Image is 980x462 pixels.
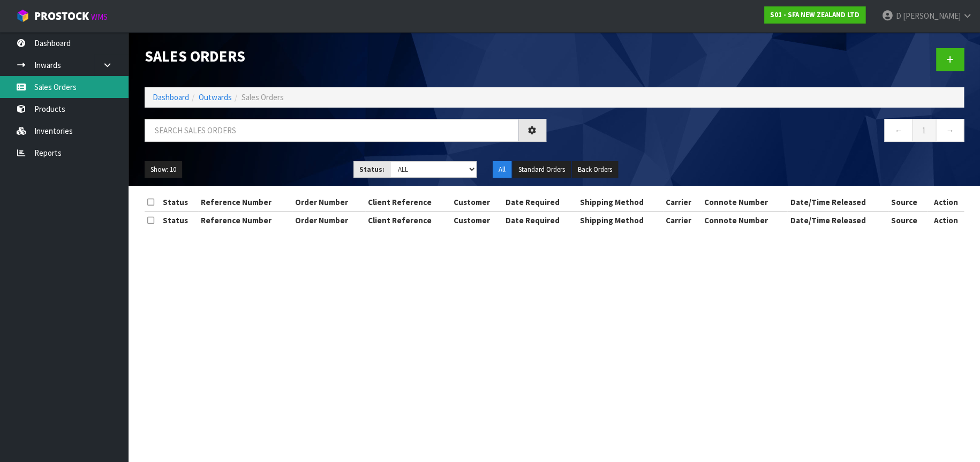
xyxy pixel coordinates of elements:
[365,194,451,211] th: Client Reference
[572,161,618,178] button: Back Orders
[359,165,385,174] strong: Status:
[292,211,365,229] th: Order Number
[577,194,662,211] th: Shipping Method
[160,211,198,229] th: Status
[91,12,108,22] small: WMS
[198,211,293,229] th: Reference Number
[145,48,546,65] h1: Sales Orders
[160,194,198,211] th: Status
[912,119,936,142] a: 1
[936,119,964,142] a: →
[702,211,787,229] th: Connote Number
[663,211,702,229] th: Carrier
[503,211,577,229] th: Date Required
[888,194,927,211] th: Source
[927,194,964,211] th: Action
[145,119,518,142] input: Search sales orders
[503,194,577,211] th: Date Required
[512,161,571,178] button: Standard Orders
[927,211,964,229] th: Action
[34,9,89,23] span: ProStock
[787,211,888,229] th: Date/Time Released
[702,194,787,211] th: Connote Number
[242,92,284,102] span: Sales Orders
[451,194,503,211] th: Customer
[884,119,913,142] a: ←
[199,92,232,102] a: Outwards
[451,211,503,229] th: Customer
[888,211,927,229] th: Source
[16,9,29,22] img: cube-alt.png
[577,211,662,229] th: Shipping Method
[770,10,860,19] strong: S01 - SFA NEW ZEALAND LTD
[895,11,901,21] span: D
[902,11,960,21] span: [PERSON_NAME]
[198,194,293,211] th: Reference Number
[663,194,702,211] th: Carrier
[153,92,189,102] a: Dashboard
[562,119,964,145] nav: Page navigation
[787,194,888,211] th: Date/Time Released
[493,161,511,178] button: All
[292,194,365,211] th: Order Number
[145,161,182,178] button: Show: 10
[365,211,451,229] th: Client Reference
